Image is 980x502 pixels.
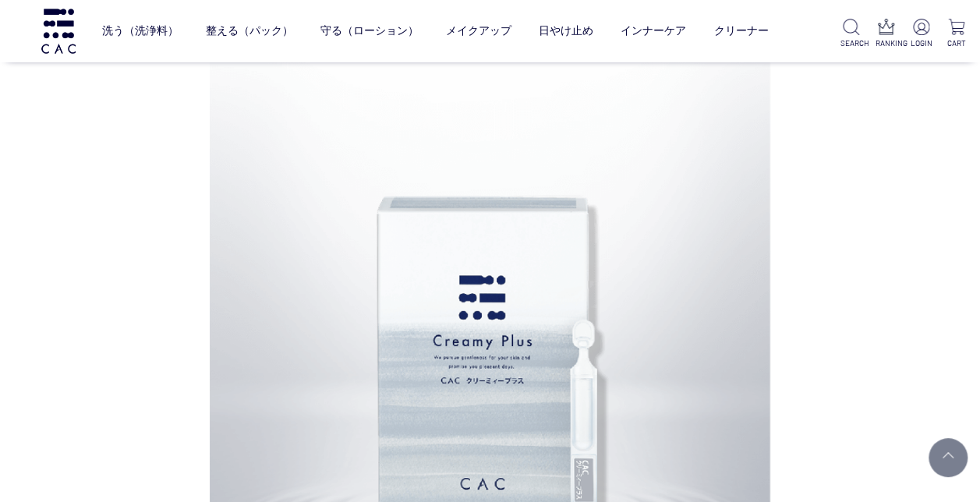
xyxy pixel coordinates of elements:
a: 日やけ止め [539,12,593,51]
p: LOGIN [910,37,932,49]
a: 守る（ローション） [320,12,419,51]
a: クリーナー [713,12,768,51]
a: メイクアップ [446,12,511,51]
a: RANKING [875,19,897,49]
p: SEARCH [840,37,863,49]
a: LOGIN [910,19,932,49]
a: インナーケア [621,12,686,51]
p: CART [945,37,968,49]
p: RANKING [875,37,897,49]
a: 洗う（洗浄料） [102,12,179,51]
a: CART [945,19,968,49]
a: 整える（パック） [206,12,293,51]
a: SEARCH [840,19,863,49]
img: logo [39,9,78,53]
